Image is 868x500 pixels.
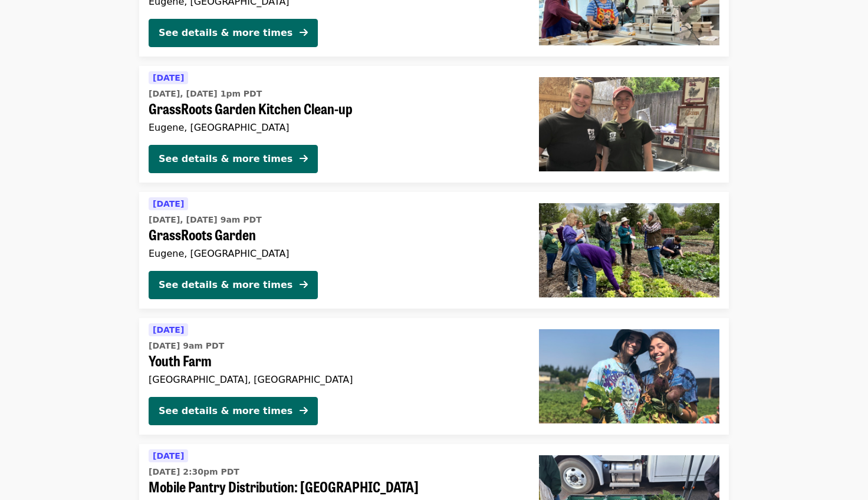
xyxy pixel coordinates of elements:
[159,404,292,418] div: See details & more times
[300,279,308,290] i: arrow-right icon
[149,478,520,495] span: Mobile Pantry Distribution: [GEOGRAPHIC_DATA]
[139,192,729,309] a: See details for "GrassRoots Garden"
[159,152,292,166] div: See details & more times
[539,329,719,423] img: Youth Farm organized by Food for Lane County
[149,19,318,47] button: See details & more times
[149,122,520,133] div: Eugene, [GEOGRAPHIC_DATA]
[149,340,224,352] time: [DATE] 9am PDT
[149,466,239,478] time: [DATE] 2:30pm PDT
[149,352,520,369] span: Youth Farm
[149,145,318,173] button: See details & more times
[149,397,318,425] button: See details & more times
[159,278,292,292] div: See details & more times
[153,325,184,335] span: [DATE]
[153,451,184,461] span: [DATE]
[149,248,520,259] div: Eugene, [GEOGRAPHIC_DATA]
[539,203,719,297] img: GrassRoots Garden organized by Food for Lane County
[153,73,184,82] span: [DATE]
[149,100,520,117] span: GrassRoots Garden Kitchen Clean-up
[539,77,719,171] img: GrassRoots Garden Kitchen Clean-up organized by Food for Lane County
[149,88,262,100] time: [DATE], [DATE] 1pm PDT
[139,66,729,183] a: See details for "GrassRoots Garden Kitchen Clean-up"
[300,27,308,38] i: arrow-right icon
[153,199,184,208] span: [DATE]
[149,214,262,226] time: [DATE], [DATE] 9am PDT
[159,26,292,40] div: See details & more times
[149,271,318,299] button: See details & more times
[300,153,308,164] i: arrow-right icon
[149,374,520,385] div: [GEOGRAPHIC_DATA], [GEOGRAPHIC_DATA]
[139,318,729,435] a: See details for "Youth Farm"
[149,226,520,243] span: GrassRoots Garden
[300,405,308,416] i: arrow-right icon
